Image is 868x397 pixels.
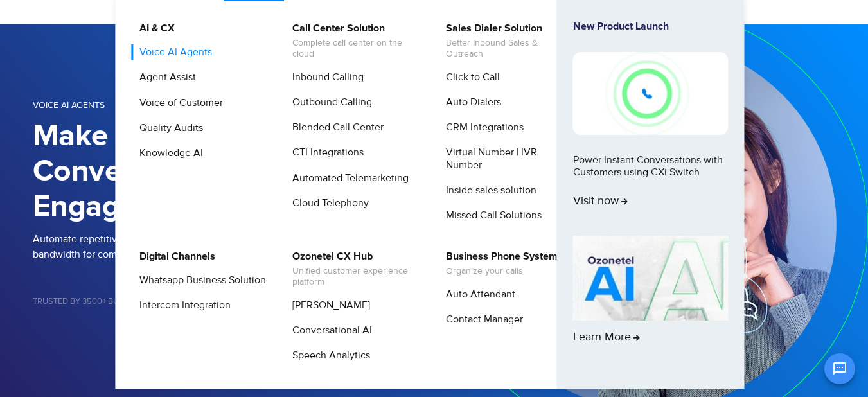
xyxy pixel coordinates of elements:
a: Business Phone SystemOrganize your calls [438,249,560,279]
span: Organize your calls [446,266,558,277]
a: Quality Audits [131,120,205,136]
h5: Trusted by 3500+ Businesses [33,297,434,306]
a: Whatsapp Business Solution [131,272,268,288]
a: Digital Channels [131,249,217,265]
img: New-Project-17.png [573,52,729,134]
span: Complete call center on the cloud [292,38,419,60]
a: Voice of Customer [131,95,225,111]
p: Automate repetitive tasks and common queries at scale. Save agent bandwidth for complex and high ... [33,231,434,262]
a: Automated Telemarketing [284,170,411,186]
a: Cloud Telephony [284,195,371,211]
span: Better Inbound Sales & Outreach [446,38,572,60]
a: AI & CX [131,21,177,37]
a: Speech Analytics [284,348,372,364]
div: 1 / 7 [33,335,114,350]
a: Blended Call Center [284,119,385,136]
a: Conversational AI [284,322,374,339]
a: Outbound Calling [284,94,374,110]
h1: Make Your Customer Conversations More Engaging & Meaningful [33,119,434,225]
span: Visit now [573,195,628,209]
a: Virtual Number | IVR Number [438,145,574,173]
a: Inbound Calling [284,69,366,85]
span: Voice AI Agents [33,100,105,110]
button: Open chat [824,353,855,384]
a: CTI Integrations [284,145,366,161]
a: Call Center SolutionComplete call center on the cloud [284,21,421,62]
a: Ozonetel CX HubUnified customer experience platform [284,249,421,290]
a: Sales Dialer SolutionBetter Inbound Sales & Outreach [438,21,574,62]
a: Intercom Integration [131,297,233,313]
a: Auto Dialers [438,94,503,110]
a: Contact Manager [438,312,525,328]
a: [PERSON_NAME] [284,297,372,313]
a: Learn More [573,236,729,367]
a: New Product LaunchPower Instant Conversations with Customers using CXi SwitchVisit now [573,21,729,231]
a: Voice AI Agents [131,44,214,60]
a: Missed Call Solutions [438,207,544,224]
a: Knowledge AI [131,145,205,161]
span: Unified customer experience platform [292,266,419,288]
a: Agent Assist [131,69,198,85]
img: AI [573,236,729,321]
a: Click to Call [438,69,502,85]
span: Learn More [573,331,640,345]
div: Image Carousel [33,331,434,354]
a: Auto Attendant [438,287,517,303]
a: Inside sales solution [438,182,538,198]
a: CRM Integrations [438,119,526,136]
